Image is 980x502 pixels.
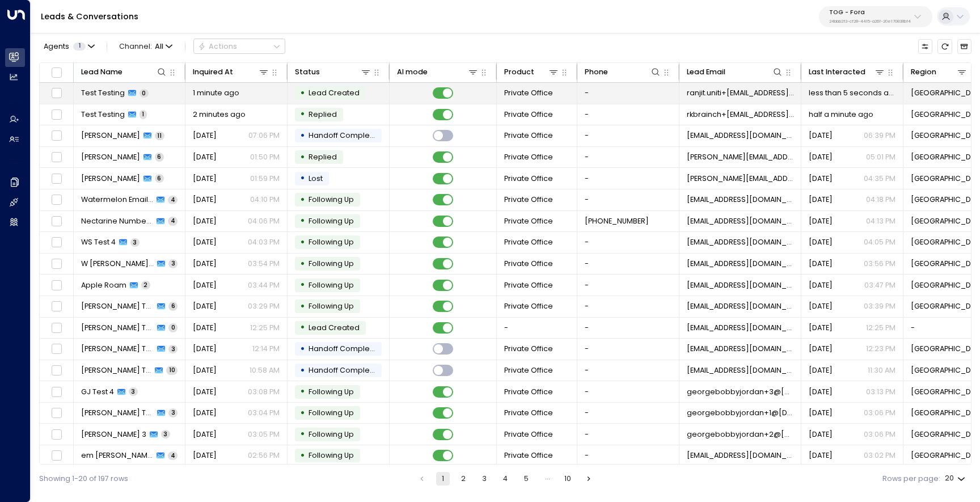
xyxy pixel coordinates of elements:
span: Watermelon Email change [81,195,154,205]
div: Showing 1-20 of 197 rows [39,474,128,484]
span: Toggle select row [50,108,63,121]
button: Go to page 10 [561,472,575,486]
p: 12:14 PM [252,344,280,354]
span: Sep 02, 2025 [193,450,217,461]
p: 03:29 PM [248,301,280,311]
td: - [577,147,679,168]
span: 4 [168,217,178,225]
span: Handoff Completed [309,130,382,140]
span: Rocio Eva Test 14 [81,344,154,354]
span: London [911,280,978,290]
span: Rocio Eva Test 14 [81,301,154,311]
span: Toggle select all [50,66,63,79]
span: Agents [44,43,69,50]
span: 4 [168,452,178,460]
td: - [577,275,679,296]
span: em louise [81,450,154,461]
span: Toggle select row [50,151,63,164]
p: 03:47 PM [864,280,895,290]
span: Toggle select row [50,236,63,249]
span: Yesterday [193,152,217,162]
span: Sep 01, 2025 [193,237,217,247]
p: 12:25 PM [250,323,280,333]
div: Product [504,66,534,78]
span: tradinjurhf@gmail.com [687,323,794,333]
span: Toggle select row [50,385,63,398]
span: w.g.swain75@gmail.com [687,259,794,269]
span: 11 [155,132,164,140]
span: 1 [140,110,147,119]
div: Product [504,66,560,78]
span: London [911,450,978,461]
span: Private Office [504,216,553,226]
p: 03:05 PM [248,429,280,440]
div: • [300,127,305,145]
span: Toggle select row [50,215,63,228]
span: Private Office [504,387,553,397]
p: 12:23 PM [866,344,895,354]
span: 1 [73,43,86,50]
div: AI mode [397,66,428,78]
span: Yesterday [809,237,833,247]
button: Go to page 4 [499,472,512,486]
span: brown@brocktoneverlast.com [687,130,794,141]
span: Toggle select row [50,449,63,462]
span: Private Office [504,88,553,98]
span: Yesterday [809,130,833,141]
span: London [911,109,978,120]
span: Dan Brown [81,130,140,141]
span: Toggle select row [50,193,63,206]
span: Sep 01, 2025 [193,259,217,269]
span: Toby Ogden [81,174,140,184]
p: 01:50 PM [250,152,280,162]
button: Agents1 [39,39,98,53]
div: • [300,234,305,251]
span: 2 minutes ago [193,109,246,120]
p: 01:59 PM [250,174,280,184]
p: 03:06 PM [864,429,895,440]
span: tradinjurhf@gmail.com [687,344,794,354]
span: Following Up [309,280,354,290]
div: Region [911,66,968,78]
span: Handoff Completed [309,344,382,353]
span: half a minute ago [809,109,873,120]
span: Yesterday [809,195,833,205]
span: teganellis+3@gmail.com [687,280,794,290]
div: Status [295,66,320,78]
span: Sep 01, 2025 [193,130,217,141]
span: George Test 2 [81,408,154,418]
span: Handoff Completed [309,365,382,375]
p: 03:06 PM [864,408,895,418]
div: • [300,298,305,315]
span: Following Up [309,429,354,439]
span: Private Office [504,408,553,418]
span: 3 [168,259,178,268]
button: Channel:All [115,39,176,53]
span: Following Up [309,259,354,268]
label: Rows per page: [882,474,940,484]
p: 03:39 PM [864,301,895,311]
span: WS Test 4 [81,237,116,247]
span: Following Up [309,195,354,204]
p: 05:01 PM [866,152,895,162]
span: London [911,429,978,440]
span: Rocio Eva Test 14 [81,365,152,376]
span: 0 [168,323,178,332]
span: Yesterday [809,387,833,397]
span: Private Office [504,280,553,290]
span: Yesterday [809,152,833,162]
span: Following Up [309,237,354,247]
span: Sep 01, 2025 [193,408,217,418]
span: Toggle select row [50,428,63,441]
button: page 1 [436,472,450,486]
p: 10:58 AM [250,365,280,376]
span: Toggle select row [50,364,63,377]
span: Toggle select row [50,300,63,313]
span: Sep 02, 2025 [193,280,217,290]
td: - [577,318,679,339]
span: 6 [155,153,164,161]
span: tradinjurhf@gmail.com [687,365,794,376]
div: • [300,340,305,358]
span: 10 [166,366,178,374]
td: - [577,254,679,275]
